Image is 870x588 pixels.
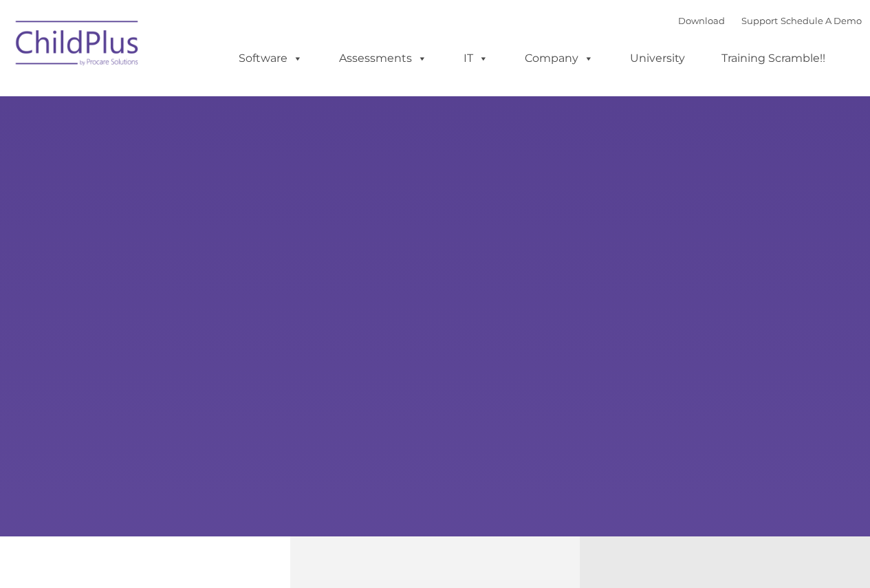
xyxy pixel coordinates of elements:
[450,45,502,72] a: IT
[9,11,146,80] img: ChildPlus by Procare Solutions
[781,15,862,26] a: Schedule A Demo
[511,45,607,72] a: Company
[678,15,725,26] a: Download
[325,45,441,72] a: Assessments
[225,45,316,72] a: Software
[678,15,862,26] font: |
[741,15,778,26] a: Support
[616,45,699,72] a: University
[708,45,839,72] a: Training Scramble!!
